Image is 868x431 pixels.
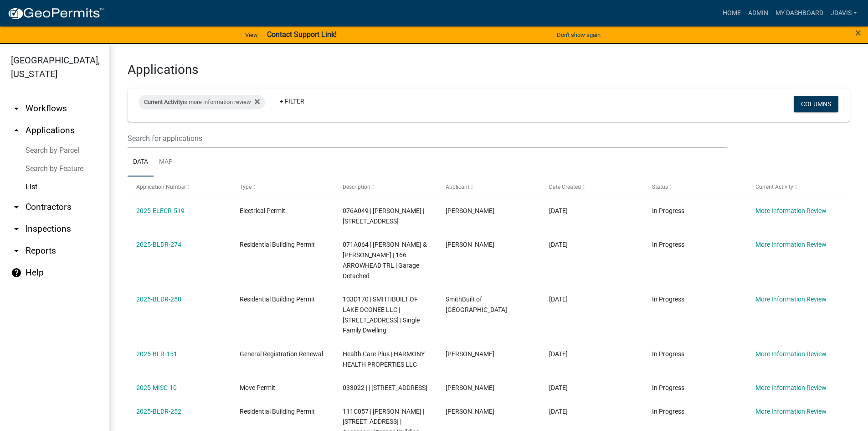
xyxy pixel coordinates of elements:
[446,241,494,248] span: Heather Kelley
[136,296,181,303] a: 2025-BLDR-258
[343,350,425,368] span: Health Care Plus | HARMONY HEALTH PROPERTIES LLC
[11,103,22,114] i: arrow_drop_down
[446,184,469,190] span: Applicant
[755,241,827,248] a: More Information Review
[334,177,437,198] datatable-header-cell: Description
[446,296,507,313] span: SmithBuilt of Lake Oconee
[11,223,22,234] i: arrow_drop_down
[267,30,337,39] strong: Contact Support Link!
[755,384,827,391] a: More Information Review
[272,93,312,109] a: + Filter
[240,207,285,214] span: Electrical Permit
[136,184,186,190] span: Application Number
[11,125,22,136] i: arrow_drop_up
[755,296,827,303] a: More Information Review
[343,241,427,279] span: 071A064 | KELLEY TIMOTHY V & HEATHER L | 166 ARROWHEAD TRL | Garage Detached
[549,184,581,190] span: Date Created
[437,177,540,198] datatable-header-cell: Applicant
[446,408,494,415] span: Daniel
[446,207,494,214] span: Delores Ann Harvey
[549,408,568,415] span: 08/25/2025
[747,177,850,198] datatable-header-cell: Current Activity
[549,384,568,391] span: 08/26/2025
[240,296,315,303] span: Residential Building Permit
[136,384,177,391] a: 2025-MISC-10
[343,184,370,190] span: Description
[240,350,323,358] span: General Registration Renewal
[240,184,252,190] span: Type
[139,95,265,109] div: is more information review
[652,184,668,190] span: Status
[643,177,746,198] datatable-header-cell: Status
[128,148,154,177] a: Data
[755,350,827,358] a: More Information Review
[144,99,183,105] span: Current Activity
[549,296,568,303] span: 08/26/2025
[755,408,827,415] a: More Information Review
[652,207,684,214] span: In Progress
[231,177,334,198] datatable-header-cell: Type
[136,241,181,248] a: 2025-BLDR-274
[128,177,231,198] datatable-header-cell: Application Number
[128,129,727,148] input: Search for applications
[652,350,684,358] span: In Progress
[240,408,315,415] span: Residential Building Permit
[855,27,861,38] button: Close
[652,408,684,415] span: In Progress
[343,384,427,391] span: 033022 | | 175 Central Rd.
[553,27,604,42] button: Don't show again
[11,202,22,213] i: arrow_drop_down
[549,241,568,248] span: 09/11/2025
[652,241,684,248] span: In Progress
[11,267,22,278] i: help
[794,96,838,112] button: Columns
[652,296,684,303] span: In Progress
[652,384,684,391] span: In Progress
[128,62,850,78] h3: Applications
[549,350,568,358] span: 08/26/2025
[136,207,185,214] a: 2025-ELECR-519
[11,245,22,256] i: arrow_drop_down
[772,5,827,22] a: My Dashboard
[240,384,275,391] span: Move Permit
[719,5,745,22] a: Home
[540,177,643,198] datatable-header-cell: Date Created
[446,384,494,391] span: Charles Alecksen
[154,148,178,177] a: Map
[755,184,793,190] span: Current Activity
[827,5,861,22] a: jdavis
[549,207,568,214] span: 09/12/2025
[241,27,262,42] a: View
[855,26,861,39] span: ×
[240,241,315,248] span: Residential Building Permit
[136,408,181,415] a: 2025-BLDR-252
[755,207,827,214] a: More Information Review
[343,296,420,334] span: 103D170 | SMITHBUILT OF LAKE OCONEE LLC | 264 LOCH WAY | Single Family Dwelling
[343,207,424,225] span: 076A049 | ALLISTON KATHERINE D | 117 Boundry Dr
[446,350,494,358] span: Keith Kuehn
[745,5,772,22] a: Admin
[136,350,177,358] a: 2025-BLR-151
